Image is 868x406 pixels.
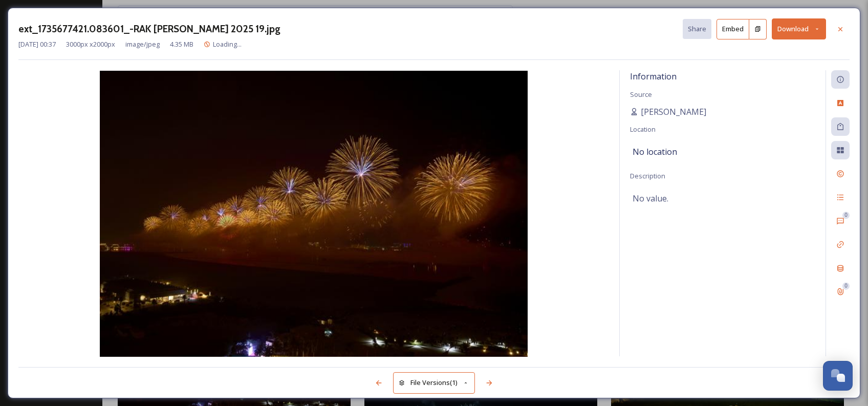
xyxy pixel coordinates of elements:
[170,39,193,49] span: 4.35 MB
[842,212,850,219] div: 0
[630,171,665,180] span: Description
[772,18,826,39] button: Download
[393,372,475,393] button: File Versions(1)
[630,71,677,82] span: Information
[842,282,850,290] div: 0
[18,39,56,49] span: [DATE] 00:37
[630,90,652,99] span: Source
[66,39,115,49] span: 3000 px x 2000 px
[18,71,609,357] img: 9795431c-245d-47d9-be0a-c1d8b8e47fff.jpg
[630,125,656,134] span: Location
[683,19,711,39] button: Share
[823,361,853,391] button: Open Chat
[18,22,280,36] h3: ext_1735677421.083601_-RAK [PERSON_NAME] 2025 19.jpg
[125,39,160,49] span: image/jpeg
[717,19,749,39] button: Embed
[641,106,706,118] span: [PERSON_NAME]
[213,39,242,49] span: Loading...
[633,146,677,158] span: No location
[633,192,668,205] span: No value.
